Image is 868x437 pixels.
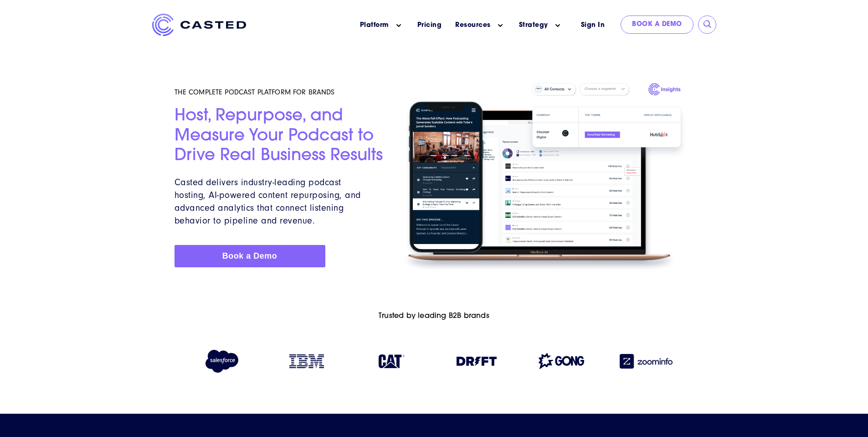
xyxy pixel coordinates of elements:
img: IBM logo [289,354,324,368]
span: Casted delivers industry-leading podcast hosting, AI-powered content repurposing, and advanced an... [175,177,361,226]
h5: THE COMPLETE PODCAST PLATFORM FOR BRANDS [175,88,385,97]
img: Drift logo [457,357,497,366]
img: Caterpillar logo [379,354,405,368]
img: Gong logo [539,353,584,369]
a: Platform [360,21,389,30]
h6: Trusted by leading B2B brands [175,312,694,321]
img: Zoominfo logo [620,354,673,369]
a: Book a Demo [175,245,325,267]
a: Pricing [417,21,442,30]
nav: Main menu [260,14,570,37]
img: Casted_Logo_Horizontal_FullColor_PUR_BLUE [152,14,246,36]
h2: Host, Repurpose, and Measure Your Podcast to Drive Real Business Results [175,107,385,166]
img: Homepage Hero [395,78,694,276]
img: Salesforce logo [201,350,242,373]
input: Submit [703,20,712,29]
a: Book a Demo [621,16,693,34]
a: Strategy [519,21,548,30]
span: Book a Demo [222,251,277,260]
a: Sign In [570,16,616,35]
a: Resources [455,21,491,30]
